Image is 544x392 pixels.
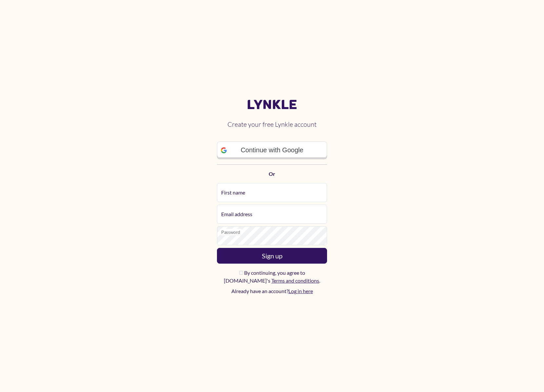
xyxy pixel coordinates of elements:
[288,288,313,294] a: Log in here
[271,277,319,284] a: Terms and conditions
[269,171,275,177] strong: Or
[239,271,243,275] input: By continuing, you agree to [DOMAIN_NAME]'s Terms and conditions.
[217,97,327,113] a: Lynkle
[217,248,327,264] button: Sign up
[217,141,327,159] a: Continue with Google
[217,287,327,295] p: Already have an account?
[217,269,327,285] label: By continuing, you agree to [DOMAIN_NAME]'s .
[217,115,327,134] h2: Create your free Lynkle account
